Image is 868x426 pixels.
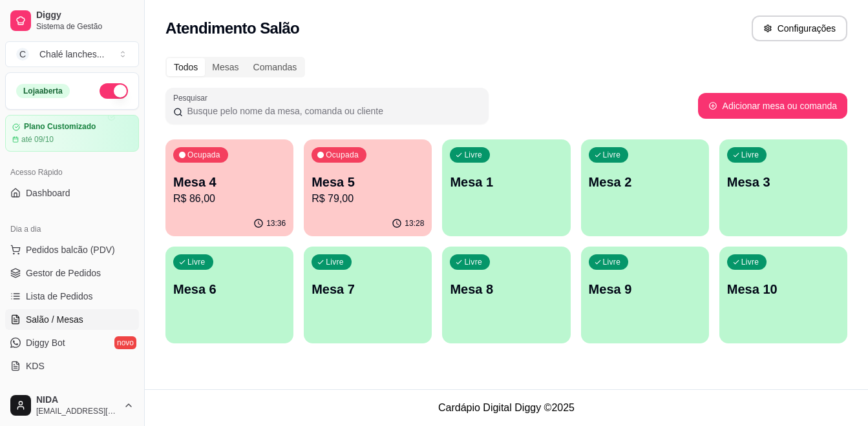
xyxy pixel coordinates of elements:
span: Diggy [36,10,134,21]
button: LivreMesa 2 [581,139,709,236]
div: Chalé lanches ... [39,48,104,61]
p: Mesa 7 [312,280,424,298]
label: Pesquisar [173,92,212,103]
div: Mesas [205,58,246,76]
span: Gestor de Pedidos [26,267,101,279]
p: Livre [464,257,482,267]
div: Dia a dia [5,219,139,239]
p: Livre [603,150,621,160]
span: KDS [26,360,45,372]
span: Sistema de Gestão [36,21,134,32]
a: Diggy Botnovo [5,332,139,353]
button: LivreMesa 6 [165,247,293,343]
p: Mesa 1 [450,173,562,191]
p: 13:28 [405,218,424,228]
p: Livre [464,150,482,160]
p: Mesa 8 [450,280,562,298]
p: R$ 86,00 [173,191,286,207]
button: LivreMesa 3 [719,139,847,236]
span: Pedidos balcão (PDV) [26,243,115,256]
button: LivreMesa 10 [719,247,847,343]
p: R$ 79,00 [312,191,424,207]
span: Dashboard [26,187,70,199]
div: Loja aberta [16,84,70,98]
p: Livre [326,257,344,267]
input: Pesquisar [183,105,481,117]
button: OcupadaMesa 4R$ 86,0013:36 [165,139,293,236]
footer: Cardápio Digital Diggy © 2025 [145,389,868,426]
span: Lista de Pedidos [26,290,93,303]
div: Comandas [246,58,304,76]
p: 13:36 [266,218,286,228]
a: KDS [5,356,139,376]
button: NIDA[EMAIL_ADDRESS][DOMAIN_NAME] [5,390,139,421]
button: LivreMesa 8 [442,247,570,343]
p: Mesa 3 [727,173,840,191]
p: Livre [603,257,621,267]
p: Ocupada [326,150,359,160]
button: LivreMesa 1 [442,139,570,236]
p: Livre [187,257,206,267]
div: Acesso Rápido [5,162,139,183]
p: Mesa 2 [589,173,701,191]
button: Select a team [5,41,139,67]
a: Gestor de Pedidos [5,263,139,283]
p: Livre [741,150,759,160]
a: DiggySistema de Gestão [5,5,139,36]
a: Lista de Pedidos [5,286,139,307]
article: até 09/10 [21,134,54,145]
span: Salão / Mesas [26,313,83,326]
a: Dashboard [5,183,139,203]
article: Plano Customizado [24,122,96,132]
button: Alterar Status [100,83,128,99]
span: NIDA [36,394,118,406]
p: Ocupada [187,150,220,160]
button: OcupadaMesa 5R$ 79,0013:28 [304,139,432,236]
a: Plano Customizadoaté 09/10 [5,115,139,152]
button: Adicionar mesa ou comanda [698,93,847,119]
span: C [16,48,29,61]
p: Livre [741,257,759,267]
span: [EMAIL_ADDRESS][DOMAIN_NAME] [36,406,118,416]
h2: Atendimento Salão [165,18,299,39]
p: Mesa 6 [173,280,286,298]
span: Diggy Bot [26,336,65,349]
button: LivreMesa 9 [581,247,709,343]
button: LivreMesa 7 [304,247,432,343]
a: Salão / Mesas [5,309,139,330]
button: Pedidos balcão (PDV) [5,239,139,260]
p: Mesa 4 [173,173,286,191]
p: Mesa 9 [589,280,701,298]
button: Configurações [752,15,847,41]
p: Mesa 10 [727,280,840,298]
div: Todos [167,58,205,76]
p: Mesa 5 [312,173,424,191]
